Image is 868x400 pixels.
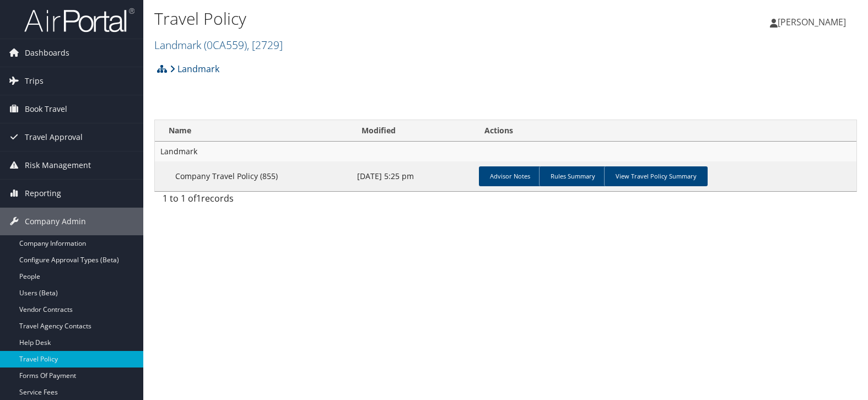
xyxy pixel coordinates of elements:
[352,120,474,142] th: Modified: activate to sort column ascending
[25,67,44,95] span: Trips
[25,39,69,67] span: Dashboards
[155,142,856,161] td: Landmark
[604,166,708,186] a: View Travel Policy Summary
[25,152,91,179] span: Risk Management
[25,180,61,207] span: Reporting
[24,7,134,33] img: airportal-logo.png
[479,166,541,186] a: Advisor Notes
[475,120,856,142] th: Actions
[155,120,352,142] th: Name: activate to sort column ascending
[539,166,606,186] a: Rules Summary
[154,37,283,52] a: Landmark
[247,37,283,52] span: , [ 2729 ]
[196,192,201,204] span: 1
[154,7,623,30] h1: Travel Policy
[163,192,322,210] div: 1 to 1 of records
[778,16,846,28] span: [PERSON_NAME]
[204,37,247,52] span: ( 0CA559 )
[352,161,474,191] td: [DATE] 5:25 pm
[25,95,67,123] span: Book Travel
[170,58,219,80] a: Landmark
[25,208,86,235] span: Company Admin
[155,161,352,191] td: Company Travel Policy (855)
[770,6,857,39] a: [PERSON_NAME]
[25,123,83,151] span: Travel Approval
